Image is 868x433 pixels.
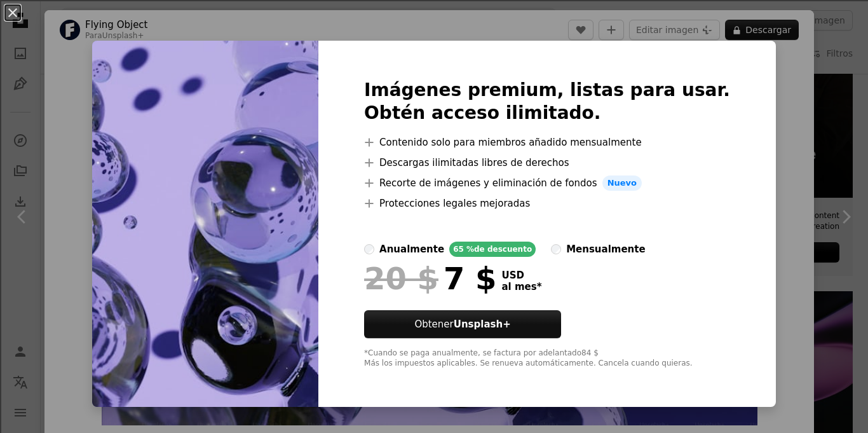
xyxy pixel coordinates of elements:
li: Recorte de imágenes y eliminación de fondos [364,175,730,191]
div: 7 $ [364,262,496,295]
li: Protecciones legales mejoradas [364,196,730,211]
span: Nuevo [602,175,642,191]
div: Move To ... [5,28,863,39]
div: Sort A > Z [5,5,863,17]
li: Descargas ilimitadas libres de derechos [364,155,730,170]
div: 65 % de descuento [449,242,536,257]
span: al mes * [501,281,541,292]
button: ObtenerUnsplash+ [364,310,561,338]
img: premium_photo-1674478876962-6703253531c4 [92,41,318,407]
li: Contenido solo para miembros añadido mensualmente [364,135,730,150]
div: Sort New > Old [5,17,863,28]
span: USD [501,270,541,281]
h2: Imágenes premium, listas para usar. Obtén acceso ilimitado. [364,79,730,125]
div: Sign out [5,62,863,74]
div: anualmente [379,242,444,257]
div: Options [5,51,863,62]
div: Delete [5,39,863,51]
input: anualmente65 %de descuento [364,244,374,254]
strong: Unsplash+ [454,319,511,330]
div: *Cuando se paga anualmente, se factura por adelantado 84 $ Más los impuestos aplicables. Se renue... [364,348,730,369]
input: mensualmente [551,244,561,254]
div: Rename [5,74,863,85]
span: 20 $ [364,262,438,295]
div: Move To ... [5,85,863,97]
div: mensualmente [566,242,645,257]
